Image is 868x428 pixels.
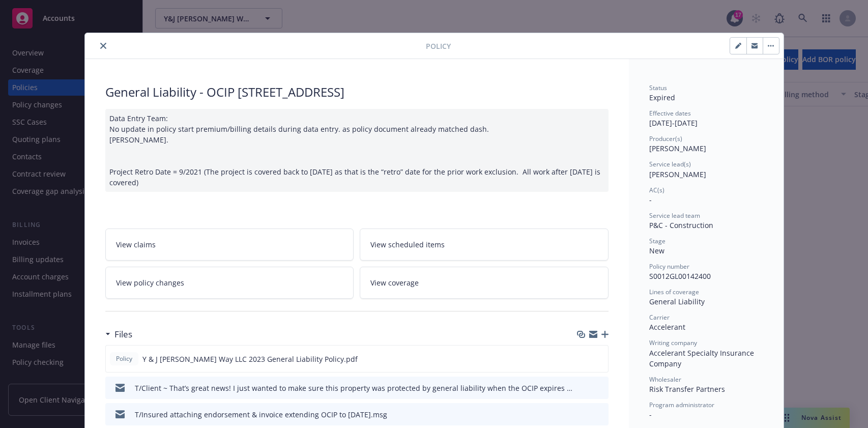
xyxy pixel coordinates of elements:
[649,144,706,153] span: [PERSON_NAME]
[649,384,725,394] span: Risk Transfer Partners
[426,41,451,51] span: Policy
[649,338,697,347] span: Writing company
[360,229,609,261] a: View scheduled items
[649,134,682,143] span: Producer(s)
[649,237,666,245] span: Stage
[595,383,604,393] button: preview file
[649,348,756,368] span: Accelerant Specialty Insurance Company
[114,354,134,363] span: Policy
[579,383,587,393] button: download file
[649,220,713,230] span: P&C - Construction
[135,383,575,393] div: T/Client ~ That’s great news! I just wanted to make sure this property was protected by general l...
[649,169,706,179] span: [PERSON_NAME]
[105,328,132,341] div: Files
[649,246,664,255] span: New
[370,239,445,250] span: View scheduled items
[649,271,711,281] span: S0012GL00142400
[649,296,763,307] div: General Liability
[116,277,184,288] span: View policy changes
[649,262,689,271] span: Policy number
[97,40,109,52] button: close
[595,354,604,364] button: preview file
[105,109,609,192] div: Data Entry Team: No update in policy start premium/billing details during data entry. as policy d...
[649,109,763,128] div: [DATE] - [DATE]
[649,109,691,118] span: Effective dates
[649,195,652,205] span: -
[649,410,652,419] span: -
[578,354,587,364] button: download file
[579,409,587,420] button: download file
[105,83,609,101] div: General Liability - OCIP [STREET_ADDRESS]
[649,322,685,332] span: Accelerant
[370,277,419,288] span: View coverage
[649,288,699,296] span: Lines of coverage
[649,83,667,92] span: Status
[649,375,681,384] span: Wholesaler
[360,267,609,299] a: View coverage
[649,160,691,168] span: Service lead(s)
[595,409,604,420] button: preview file
[105,267,354,299] a: View policy changes
[114,328,132,341] h3: Files
[649,186,664,194] span: AC(s)
[649,93,675,102] span: Expired
[649,313,670,322] span: Carrier
[135,409,387,420] div: T/Insured attaching endorsement & invoice extending OCIP to [DATE].msg
[105,229,354,261] a: View claims
[649,401,714,409] span: Program administrator
[116,239,156,250] span: View claims
[142,354,358,364] span: Y & J [PERSON_NAME] Way LLC 2023 General Liability Policy.pdf
[649,211,700,220] span: Service lead team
